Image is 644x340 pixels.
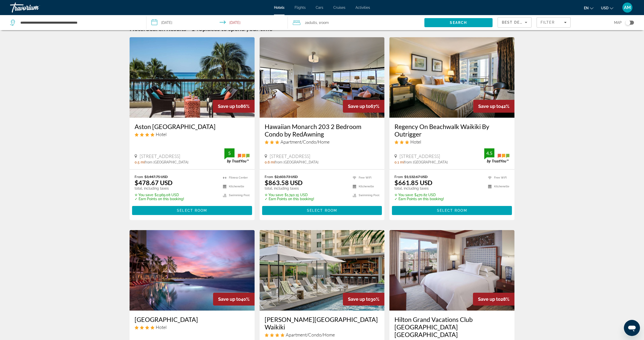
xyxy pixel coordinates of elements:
span: [STREET_ADDRESS] [399,153,440,159]
a: [PERSON_NAME][GEOGRAPHIC_DATA] Waikiki [265,316,380,331]
p: $470.82 USD [394,193,444,197]
p: $2,969.08 USD [135,193,184,197]
a: Regency On Beachwalk Waikiki By Outrigger [394,123,509,138]
a: [GEOGRAPHIC_DATA] [135,316,250,323]
img: Romer House Waikiki [260,230,385,311]
img: Sheraton Waikiki Beach Resort [130,230,255,311]
img: TrustYou guest rating badge [484,148,509,163]
a: Flights [295,6,306,10]
a: Cruises [333,6,345,10]
span: Map [614,19,622,26]
span: From [394,175,403,179]
img: Regency On Beachwalk Waikiki By Outrigger [389,37,514,118]
div: 4 star Hotel [135,132,250,137]
button: Filters [537,17,571,28]
a: Cars [316,6,323,10]
a: Hawaiian Monarch 203 2 Bedroom Condo by RedAwning [265,123,380,138]
div: 28% [473,293,514,306]
span: Save up to [478,296,501,302]
button: Select Room [262,206,382,215]
span: USD [601,6,609,10]
a: Aston Waikiki Beach Tower [130,37,255,118]
span: [STREET_ADDRESS] [270,153,310,159]
a: Travorium [10,1,60,14]
a: Hilton Grand Vacations Club [GEOGRAPHIC_DATA] [GEOGRAPHIC_DATA] [394,316,509,338]
span: from [GEOGRAPHIC_DATA] [275,160,318,164]
span: [STREET_ADDRESS] [140,153,180,159]
button: User Menu [621,2,634,13]
a: Hotels [274,6,285,10]
li: Kitchenette [220,183,250,190]
del: $2,603.73 USD [274,175,298,179]
span: Filter [541,20,555,24]
div: 86% [213,100,255,113]
p: ✓ Earn Points on this booking! [394,197,444,201]
span: Hotel [410,139,421,145]
span: Save up to [218,296,241,302]
span: ✮ You save [265,193,283,197]
p: ✓ Earn Points on this booking! [265,197,314,201]
span: Select Room [177,208,207,212]
span: Adults [307,21,317,25]
button: Change language [584,4,593,12]
mat-select: Sort by [502,19,527,25]
div: 42% [473,100,514,113]
li: Free WiFi [486,175,509,181]
span: Hotel [156,132,167,137]
span: Select Room [437,208,467,212]
span: Save up to [218,104,240,109]
span: From [135,175,143,179]
p: total, including taxes [394,186,444,190]
p: $1,740.15 USD [265,193,314,197]
li: Fitness Center [220,175,250,181]
li: Kitchenette [350,183,379,190]
div: 5 [224,150,234,156]
span: Save up to [478,104,501,109]
a: Hilton Grand Vacations Club Grand Waikikian Honolulu [389,230,514,311]
span: from [GEOGRAPHIC_DATA] [145,160,188,164]
div: 3 star Hotel [394,139,509,145]
ins: $863.58 USD [265,179,303,186]
button: Change currency [601,4,613,12]
span: 0.1 mi [394,160,404,164]
div: 67% [343,100,384,113]
span: , 1 [317,19,329,26]
iframe: Button to launch messaging window [624,320,640,336]
img: Hawaiian Monarch 203 2 Bedroom Condo by RedAwning [260,37,385,118]
span: From [265,175,273,179]
p: total, including taxes [135,186,184,190]
p: ✓ Earn Points on this booking! [135,197,184,201]
span: from [GEOGRAPHIC_DATA] [404,160,448,164]
span: Activities [355,6,370,10]
del: $3,447.75 USD [144,175,168,179]
input: Search hotel destination [20,19,139,26]
span: 0.6 mi [265,160,275,164]
div: 4 star Apartment [265,332,380,337]
li: Free WiFi [350,175,379,181]
span: 2 [305,19,317,26]
span: Best Deals [502,20,528,24]
span: Search [450,21,467,25]
button: Select check in and out date [146,15,288,30]
span: ✮ You save [135,193,153,197]
div: 4.5 [484,150,494,156]
button: Select Room [132,206,252,215]
button: Search [424,18,493,27]
ins: $478.67 USD [135,179,173,186]
span: Save up to [348,104,371,109]
div: 3 star Apartment [265,139,380,145]
a: Aston [GEOGRAPHIC_DATA] [135,123,250,130]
